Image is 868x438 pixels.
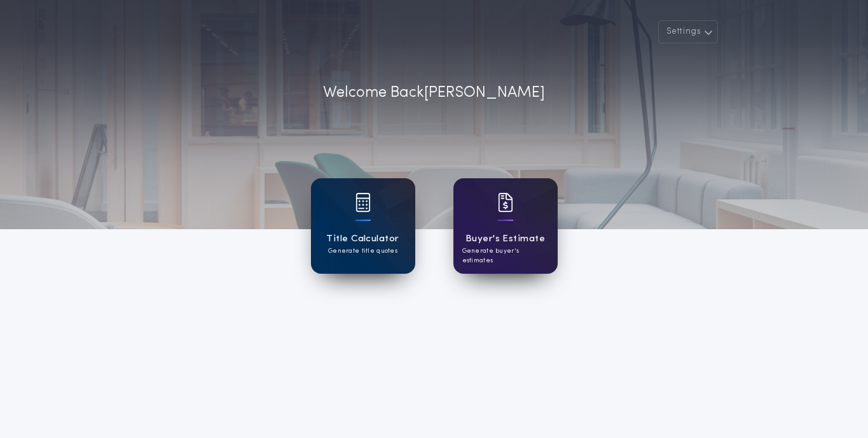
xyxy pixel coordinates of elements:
[323,81,545,104] p: Welcome Back [PERSON_NAME]
[462,246,549,265] p: Generate buyer's estimates
[355,193,371,212] img: card icon
[453,178,558,274] a: card iconBuyer's EstimateGenerate buyer's estimates
[328,246,397,256] p: Generate title quotes
[658,20,718,43] button: Settings
[465,232,545,246] h1: Buyer's Estimate
[498,193,513,212] img: card icon
[326,232,399,246] h1: Title Calculator
[311,178,415,274] a: card iconTitle CalculatorGenerate title quotes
